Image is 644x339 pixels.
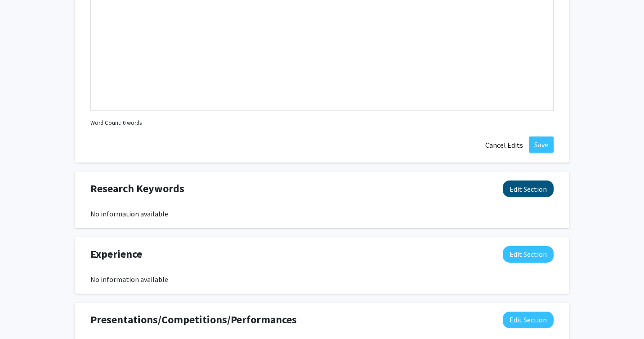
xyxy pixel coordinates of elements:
button: Cancel Edits [479,136,529,154]
small: Word Count: 0 words [90,119,142,127]
span: Presentations/Competitions/Performances [90,312,297,328]
button: Edit Experience [503,246,554,263]
span: Experience [90,246,142,262]
div: No information available [90,208,554,219]
iframe: Chat [7,299,38,332]
button: Edit Research Keywords [503,181,554,197]
button: Edit Presentations/Competitions/Performances [503,312,554,328]
div: No information available [90,274,554,285]
span: Research Keywords [90,181,184,197]
button: Save [529,136,554,153]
